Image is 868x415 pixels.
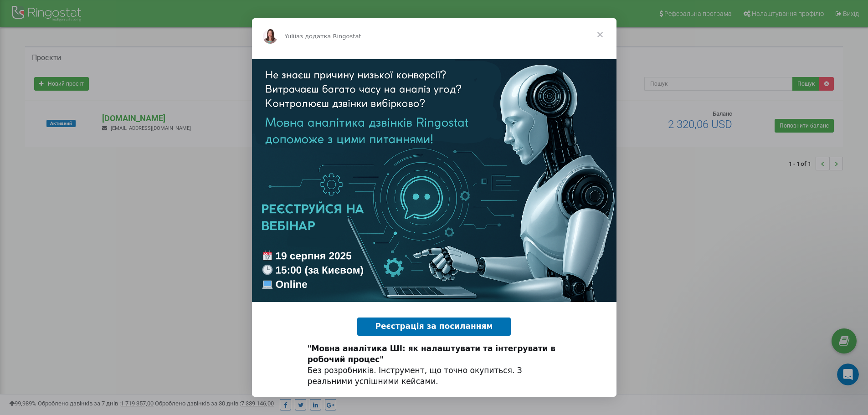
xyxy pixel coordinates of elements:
[300,33,361,40] span: з додатка Ringostat
[285,33,300,40] span: Yuliia
[357,318,511,336] a: Реєстрація за посиланням
[584,18,616,51] span: Закрити
[308,343,561,387] div: Без розробників. Інструмент, що точно окупиться. З реальними успішними кейсами.
[375,322,493,331] span: Реєстрація за посиланням
[263,29,277,44] img: Profile image for Yuliia
[308,344,555,364] b: "Мовна аналітика ШІ: як налаштувати та інтегрувати в робочий процес"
